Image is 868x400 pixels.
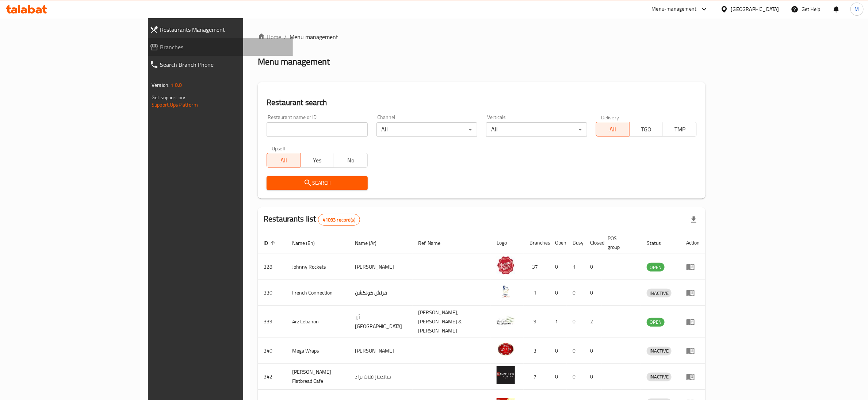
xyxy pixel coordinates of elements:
[349,364,413,390] td: سانديلاز فلات براد
[152,80,169,90] span: Version:
[632,124,660,135] span: TGO
[355,239,386,247] span: Name (Ar)
[286,364,349,390] td: [PERSON_NAME] Flatbread Cafe
[608,234,632,251] span: POS group
[264,214,360,226] h2: Restaurants list
[258,32,706,41] nav: breadcrumb
[300,153,334,168] button: Yes
[491,232,524,254] th: Logo
[497,366,515,384] img: Sandella's Flatbread Cafe
[584,232,602,254] th: Closed
[160,25,287,34] span: Restaurants Management
[647,373,672,381] div: INACTIVE
[567,364,584,390] td: 0
[270,155,298,166] span: All
[567,254,584,280] td: 1
[686,262,700,271] div: Menu
[549,306,567,338] td: 1
[855,5,859,13] span: M
[292,239,324,247] span: Name (En)
[686,346,700,355] div: Menu
[549,232,567,254] th: Open
[290,32,338,41] span: Menu management
[376,122,477,137] div: All
[596,122,630,136] button: All
[647,318,665,326] span: OPEN
[349,280,413,306] td: فرنش كونكشن
[524,306,549,338] td: 9
[524,364,549,390] td: 7
[647,239,670,247] span: Status
[647,263,665,272] span: OPEN
[497,340,515,358] img: Mega Wraps
[685,211,703,228] div: Export file
[549,280,567,306] td: 0
[731,5,779,13] div: [GEOGRAPHIC_DATA]
[160,43,287,51] span: Branches
[584,280,602,306] td: 0
[286,338,349,364] td: Mega Wraps
[144,21,293,38] a: Restaurants Management
[652,5,697,14] div: Menu-management
[497,256,515,274] img: Johnny Rockets
[524,232,549,254] th: Branches
[286,280,349,306] td: French Connection
[629,122,663,136] button: TGO
[267,153,301,168] button: All
[349,254,413,280] td: [PERSON_NAME]
[303,155,331,166] span: Yes
[318,216,360,223] span: 41093 record(s)
[567,306,584,338] td: 0
[160,60,287,69] span: Search Branch Phone
[349,306,413,338] td: أرز [GEOGRAPHIC_DATA]
[584,254,602,280] td: 0
[666,124,694,135] span: TMP
[318,214,360,226] div: Total records count
[549,254,567,280] td: 0
[144,38,293,56] a: Branches
[601,115,619,120] label: Delivery
[171,80,182,90] span: 1.0.0
[286,306,349,338] td: Arz Lebanon
[267,176,367,190] button: Search
[680,232,706,254] th: Action
[144,56,293,73] a: Search Branch Phone
[152,100,198,109] a: Support.OpsPlatform
[663,122,697,136] button: TMP
[152,93,185,102] span: Get support on:
[584,306,602,338] td: 2
[647,289,672,297] span: INACTIVE
[567,338,584,364] td: 0
[584,364,602,390] td: 0
[647,373,672,381] span: INACTIVE
[524,254,549,280] td: 37
[567,280,584,306] td: 0
[334,153,368,168] button: No
[549,338,567,364] td: 0
[267,122,367,137] input: Search for restaurant name or ID..
[258,56,330,68] h2: Menu management
[524,280,549,306] td: 1
[418,239,450,247] span: Ref. Name
[337,155,365,166] span: No
[286,254,349,280] td: Johnny Rockets
[267,97,697,108] h2: Restaurant search
[549,364,567,390] td: 0
[413,306,491,338] td: [PERSON_NAME],[PERSON_NAME] & [PERSON_NAME]
[349,338,413,364] td: [PERSON_NAME]
[686,372,700,381] div: Menu
[272,178,362,188] span: Search
[584,338,602,364] td: 0
[524,338,549,364] td: 3
[647,347,672,355] span: INACTIVE
[686,318,700,326] div: Menu
[497,311,515,330] img: Arz Lebanon
[486,122,587,137] div: All
[272,146,285,151] label: Upsell
[264,239,278,247] span: ID
[686,288,700,297] div: Menu
[647,263,665,272] div: OPEN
